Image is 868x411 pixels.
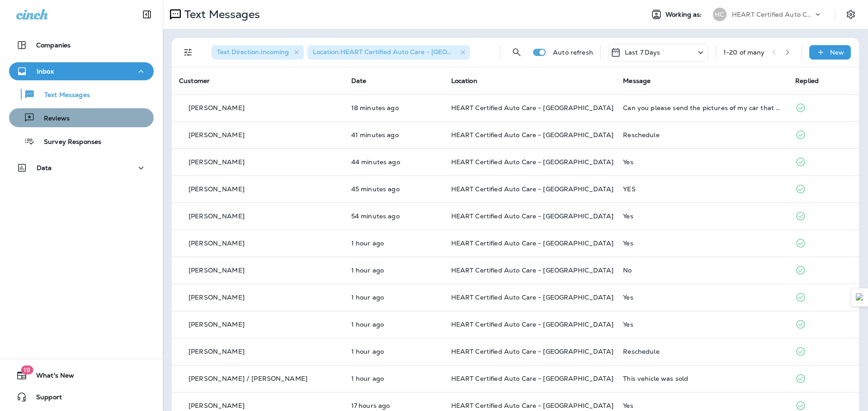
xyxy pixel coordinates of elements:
p: Text Messages [181,8,260,21]
button: Inbox [9,62,154,80]
div: Yes [623,240,781,247]
p: [PERSON_NAME] [189,212,245,220]
div: This vehicle was sold [623,375,781,382]
p: [PERSON_NAME] [189,185,245,193]
p: Companies [36,42,71,49]
p: Last 7 Days [625,49,660,56]
span: HEART Certified Auto Care - [GEOGRAPHIC_DATA] [451,266,613,274]
p: [PERSON_NAME] [189,131,245,139]
img: Detect Auto [856,293,864,301]
button: Data [9,159,154,177]
p: HEART Certified Auto Care [732,11,813,18]
span: Location [451,77,477,85]
span: HEART Certified Auto Care - [GEOGRAPHIC_DATA] [451,374,613,383]
div: No [623,267,781,274]
span: What's New [27,372,74,383]
button: Text Messages [9,85,154,104]
p: Sep 11, 2025 09:47 AM [351,104,437,111]
p: Sep 10, 2025 04:38 PM [351,402,437,409]
div: Can you please send the pictures of my car that are part of my report [623,104,781,111]
p: Sep 11, 2025 09:11 AM [351,212,437,220]
span: HEART Certified Auto Care - [GEOGRAPHIC_DATA] [451,158,613,166]
span: Date [351,77,367,85]
p: Data [37,164,52,171]
span: Customer [179,77,210,85]
div: Yes [623,321,781,328]
div: Location:HEART Certified Auto Care - [GEOGRAPHIC_DATA] [307,45,470,60]
button: Collapse Sidebar [134,5,160,23]
p: Text Messages [35,91,90,100]
p: Inbox [37,68,54,75]
span: Working as: [665,11,704,18]
div: HC [713,8,726,21]
p: Sep 11, 2025 09:22 AM [351,158,437,166]
p: [PERSON_NAME] [189,321,245,328]
p: Sep 11, 2025 09:04 AM [351,294,437,301]
p: Sep 11, 2025 08:13 AM [351,375,437,382]
p: [PERSON_NAME] [189,158,245,166]
div: Yes [623,158,781,166]
div: YES [623,185,781,193]
button: Reviews [9,108,154,127]
span: Support [27,393,62,404]
span: HEART Certified Auto Care - [GEOGRAPHIC_DATA] [451,320,613,328]
p: Sep 11, 2025 08:29 AM [351,348,437,355]
p: Sep 11, 2025 09:03 AM [351,321,437,328]
p: Sep 11, 2025 09:24 AM [351,131,437,139]
button: Search Messages [508,43,526,61]
p: Sep 11, 2025 09:04 AM [351,267,437,274]
span: Text Direction : Incoming [217,48,289,56]
span: Message [623,77,651,85]
p: [PERSON_NAME] [189,402,245,409]
span: Replied [795,77,819,85]
div: Yes [623,402,781,409]
button: Filters [179,43,197,61]
p: New [830,49,844,56]
p: [PERSON_NAME] [189,104,245,111]
p: [PERSON_NAME] [189,294,245,301]
div: Reschedule [623,131,781,139]
span: HEART Certified Auto Care - [GEOGRAPHIC_DATA] [451,239,613,247]
button: 19What's New [9,366,154,384]
button: Survey Responses [9,132,154,151]
p: [PERSON_NAME] [189,267,245,274]
div: 1 - 20 of many [723,49,765,56]
div: Yes [623,212,781,220]
span: HEART Certified Auto Care - [GEOGRAPHIC_DATA] [451,185,613,193]
p: Reviews [35,115,70,123]
p: [PERSON_NAME] / [PERSON_NAME] [189,375,307,382]
span: Location : HEART Certified Auto Care - [GEOGRAPHIC_DATA] [313,48,500,56]
p: Sep 11, 2025 09:20 AM [351,185,437,193]
span: HEART Certified Auto Care - [GEOGRAPHIC_DATA] [451,212,613,220]
div: Reschedule [623,348,781,355]
div: Text Direction:Incoming [212,45,304,60]
span: HEART Certified Auto Care - [GEOGRAPHIC_DATA] [451,402,613,410]
span: 19 [21,365,33,374]
span: HEART Certified Auto Care - [GEOGRAPHIC_DATA] [451,104,613,112]
p: Auto refresh [553,49,593,56]
span: HEART Certified Auto Care - [GEOGRAPHIC_DATA] [451,347,613,356]
span: HEART Certified Auto Care - [GEOGRAPHIC_DATA] [451,293,613,301]
button: Settings [843,6,859,23]
button: Support [9,388,154,406]
p: Sep 11, 2025 09:06 AM [351,240,437,247]
p: Survey Responses [35,138,101,147]
button: Companies [9,36,154,54]
p: [PERSON_NAME] [189,348,245,355]
p: [PERSON_NAME] [189,240,245,247]
span: HEART Certified Auto Care - [GEOGRAPHIC_DATA] [451,131,613,139]
div: Yes [623,294,781,301]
